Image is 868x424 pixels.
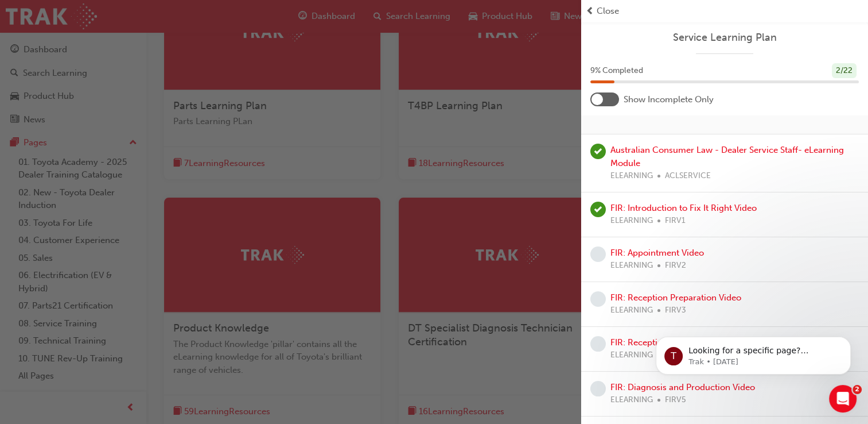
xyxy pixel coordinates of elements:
[665,259,686,272] span: FIRV2
[590,246,606,262] span: learningRecordVerb_NONE-icon
[610,145,844,168] a: Australian Consumer Law - Dealer Service Staff- eLearning Module
[610,304,653,317] span: ELEARNING
[586,5,594,18] span: prev-icon
[610,382,755,392] a: FIR: Diagnosis and Production Video
[610,214,653,228] span: ELEARNING
[665,304,686,317] span: FIRV3
[590,144,606,159] span: learningRecordVerb_PASS-icon
[610,203,757,213] a: FIR: Introduction to Fix It Right Video
[610,169,653,183] span: ELEARNING
[590,202,606,217] span: learningRecordVerb_COMPLETE-icon
[597,5,619,18] span: Close
[610,394,653,407] span: ELEARNING
[624,93,714,106] span: Show Incomplete Only
[665,169,711,183] span: ACLSERVICE
[590,64,643,78] span: 9 % Completed
[665,394,686,407] span: FIRV5
[829,385,857,413] iframe: Intercom live chat
[665,214,686,228] span: FIRV1
[610,349,653,362] span: ELEARNING
[586,5,863,18] button: prev-iconClose
[590,381,606,396] span: learningRecordVerb_NONE-icon
[590,31,859,44] a: Service Learning Plan
[610,248,704,258] a: FIR: Appointment Video
[639,313,868,393] iframe: Intercom notifications message
[610,337,692,348] a: FIR: Reception Video
[590,291,606,307] span: learningRecordVerb_NONE-icon
[610,292,741,303] a: FIR: Reception Preparation Video
[832,63,857,79] div: 2 / 22
[853,385,862,394] span: 2
[610,259,653,272] span: ELEARNING
[590,336,606,352] span: learningRecordVerb_NONE-icon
